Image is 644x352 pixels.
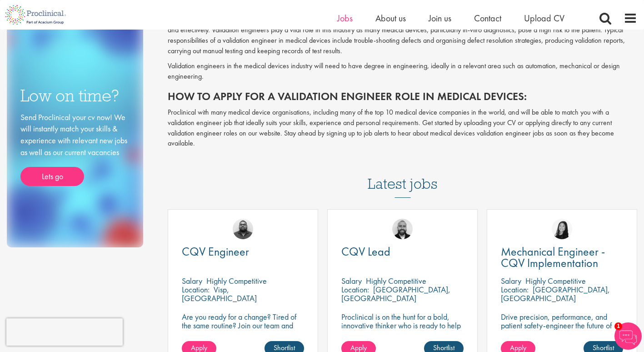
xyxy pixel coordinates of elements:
span: CQV Lead [341,244,390,259]
h2: How to apply for a validation engineer role in medical devices: [168,91,637,102]
p: Visp, [GEOGRAPHIC_DATA] [182,284,257,303]
span: Salary [182,276,202,286]
span: Mechanical Engineer - CQV Implementation [501,244,605,271]
span: Salary [501,276,521,286]
p: Highly Competitive [366,276,426,286]
span: 1 [614,322,622,330]
p: Proclinical with many medical device organisations, including many of the top 10 medical device c... [168,107,637,149]
a: Upload CV [524,12,564,24]
p: [GEOGRAPHIC_DATA], [GEOGRAPHIC_DATA] [341,284,450,303]
a: Jobs [337,12,353,24]
p: Highly Competitive [525,276,586,286]
a: About us [375,12,406,24]
a: CQV Engineer [182,246,304,257]
a: Contact [474,12,501,24]
p: Are you ready for a change? Tired of the same routine? Join our team and make your mark in the in... [182,312,304,338]
a: Mechanical Engineer - CQV Implementation [501,246,623,269]
p: Highly Competitive [206,276,267,286]
img: Chatbot [614,322,642,350]
p: Validation engineers in the medical devices industry will need to have degree in engineering, ide... [168,61,637,82]
p: Drive precision, performance, and patient safety-engineer the future of pharma with CQV excellence. [501,312,623,338]
a: CQV Lead [341,246,464,257]
img: Numhom Sudsok [552,219,572,239]
h3: Low on time? [20,87,130,105]
a: Lets go [20,167,84,186]
div: Send Proclinical your cv now! We will instantly match your skills & experience with relevant new ... [20,111,130,186]
span: Salary [341,276,362,286]
img: Jordan Kiely [392,219,413,239]
span: CQV Engineer [182,244,249,259]
span: Location: [341,284,369,295]
h3: Latest jobs [368,153,438,198]
img: Ashley Bennett [233,219,253,239]
p: [GEOGRAPHIC_DATA], [GEOGRAPHIC_DATA] [501,284,610,303]
p: Validation engineer jobs in the medical device industry are responsible for ensuring that medical... [168,15,637,56]
a: Join us [429,12,451,24]
span: Location: [501,284,529,295]
iframe: reCAPTCHA [6,318,123,346]
span: Location: [182,284,210,295]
